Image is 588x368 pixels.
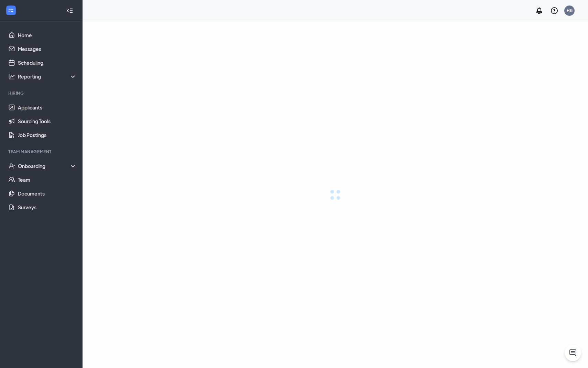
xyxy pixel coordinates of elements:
div: Team Management [8,149,75,155]
div: Onboarding [18,162,77,169]
svg: Notifications [535,7,543,15]
svg: QuestionInfo [550,7,558,15]
svg: Collapse [66,7,73,14]
svg: ChatActive [569,349,577,357]
svg: UserCheck [8,162,15,169]
svg: WorkstreamLogo [8,7,14,14]
svg: Analysis [8,73,15,80]
div: Reporting [18,73,77,80]
a: Documents [18,187,77,200]
a: Applicants [18,101,77,114]
a: Scheduling [18,56,77,70]
a: Sourcing Tools [18,114,77,128]
a: Messages [18,42,77,56]
button: ChatActive [565,345,581,361]
div: HB [567,8,573,13]
a: Team [18,173,77,187]
a: Surveys [18,200,77,214]
a: Home [18,28,77,42]
div: Hiring [8,90,75,96]
a: Job Postings [18,128,77,142]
